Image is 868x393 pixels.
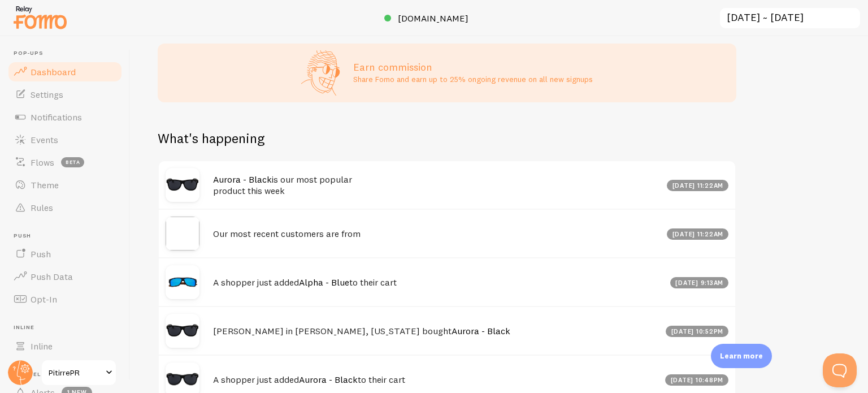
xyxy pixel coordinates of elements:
[158,129,264,147] h2: What's happening
[41,359,117,386] a: PitirrePR
[667,180,728,191] div: [DATE] 11:22am
[14,232,123,240] span: Push
[7,196,123,219] a: Rules
[299,374,358,385] a: Aurora - Black
[665,374,728,386] div: [DATE] 10:48pm
[213,174,272,185] a: Aurora - Black
[7,61,123,83] a: Dashboard
[31,293,57,305] span: Opt-In
[31,66,76,77] span: Dashboard
[711,344,772,368] div: Learn more
[31,134,58,145] span: Events
[7,83,123,106] a: Settings
[7,106,123,128] a: Notifications
[452,325,510,336] a: Aurora - Black
[213,374,658,386] h4: A shopper just added to their cart
[31,271,73,282] span: Push Data
[353,74,593,85] p: Share Fomo and earn up to 25% ongoing revenue on all new signups
[31,340,53,352] span: Inline
[12,3,68,32] img: fomo-relay-logo-orange.svg
[31,111,82,123] span: Notifications
[31,248,51,260] span: Push
[31,89,63,100] span: Settings
[31,202,53,213] span: Rules
[213,277,663,288] h4: A shopper just added to their cart
[720,351,763,361] p: Learn more
[7,151,123,174] a: Flows beta
[61,157,84,167] span: beta
[31,157,54,168] span: Flows
[667,228,728,240] div: [DATE] 11:22am
[353,61,593,74] h3: Earn commission
[299,277,349,288] a: Alpha - Blue
[14,324,123,331] span: Inline
[823,353,857,387] iframe: Help Scout Beacon - Open
[7,265,123,288] a: Push Data
[213,228,660,240] h4: Our most recent customers are from
[666,326,728,337] div: [DATE] 10:52pm
[31,179,59,191] span: Theme
[7,128,123,151] a: Events
[7,335,123,357] a: Inline
[14,50,123,57] span: Pop-ups
[213,325,659,337] h4: [PERSON_NAME] in [PERSON_NAME], [US_STATE] bought
[49,366,102,379] span: PitirrePR
[7,288,123,310] a: Opt-In
[213,174,660,197] h4: is our most popular product this week
[7,243,123,265] a: Push
[670,277,729,288] div: [DATE] 9:13am
[7,174,123,196] a: Theme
